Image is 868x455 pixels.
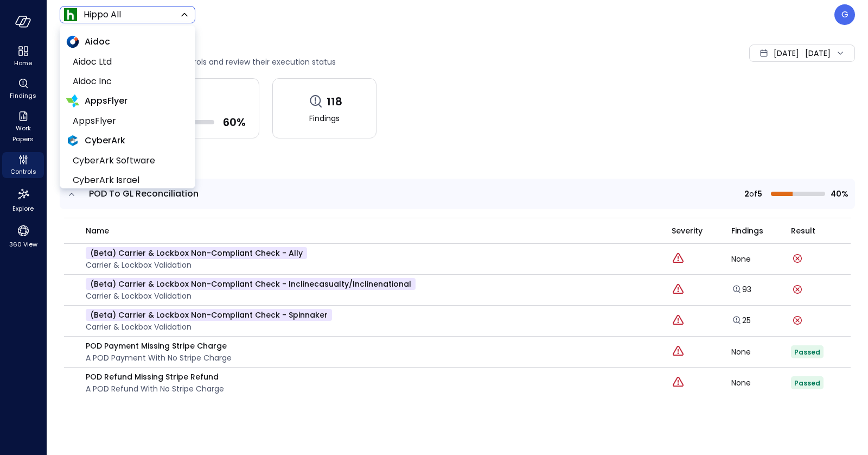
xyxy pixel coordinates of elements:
[66,52,189,72] li: Aidoc Ltd
[73,154,180,167] span: CyberArk Software
[66,35,79,48] img: Aidoc
[66,72,189,91] li: Aidoc Inc
[73,115,180,128] span: AppsFlyer
[73,75,180,88] span: Aidoc Inc
[66,111,189,131] li: AppsFlyer
[85,35,110,48] span: Aidoc
[66,134,79,147] img: CyberArk
[73,55,180,68] span: Aidoc Ltd
[66,151,189,170] li: CyberArk Software
[66,94,79,108] img: AppsFlyer
[85,94,127,108] span: AppsFlyer
[85,134,125,147] span: CyberArk
[73,174,180,187] span: CyberArk Israel
[66,170,189,190] li: CyberArk Israel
